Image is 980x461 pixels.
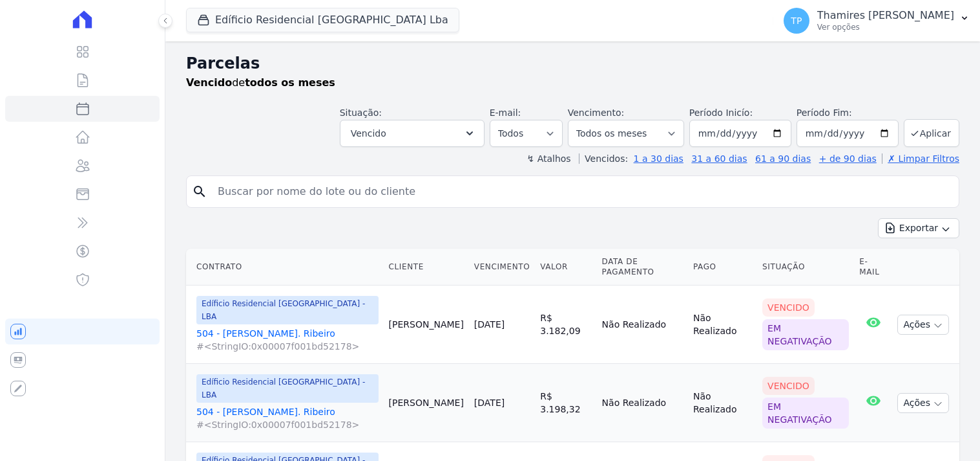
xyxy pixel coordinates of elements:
[245,76,335,89] strong: todos os meses
[192,184,207,199] i: search
[755,153,811,164] a: 61 a 90 dias
[797,106,899,120] label: Período Fim:
[340,120,485,147] button: Vencido
[196,327,379,353] a: 504 - [PERSON_NAME]. Ribeiro#<StringIO:0x00007f001bd52178>
[817,22,954,32] p: Ver opções
[186,8,459,32] button: Edíficio Residencial [GEOGRAPHIC_DATA] Lba
[854,249,892,286] th: E-mail
[568,107,624,118] label: Vencimento:
[535,249,596,286] th: Valor
[196,374,379,403] span: Edíficio Residencial [GEOGRAPHIC_DATA] - LBA
[474,319,505,330] a: [DATE]
[762,319,849,350] div: Em negativação
[384,286,469,364] td: [PERSON_NAME]
[469,249,535,286] th: Vencimento
[904,119,959,147] button: Aplicar
[762,377,815,395] div: Vencido
[196,296,379,324] span: Edíficio Residencial [GEOGRAPHIC_DATA] - LBA
[634,153,683,164] a: 1 a 30 dias
[791,16,802,25] span: TP
[196,405,379,431] a: 504 - [PERSON_NAME]. Ribeiro#<StringIO:0x00007f001bd52178>
[196,340,379,353] span: #<StringIO:0x00007f001bd52178>
[490,107,521,118] label: E-mail:
[186,52,959,75] h2: Parcelas
[878,218,959,238] button: Exportar
[691,153,747,164] a: 31 a 60 dias
[579,153,628,164] label: Vencidos:
[757,249,854,286] th: Situação
[526,153,570,164] label: ↯ Atalhos
[817,9,954,22] p: Thamires [PERSON_NAME]
[819,153,877,164] a: + de 90 dias
[535,286,596,364] td: R$ 3.182,09
[882,153,959,164] a: ✗ Limpar Filtros
[689,107,753,118] label: Período Inicío:
[597,286,688,364] td: Não Realizado
[597,364,688,442] td: Não Realizado
[186,76,232,89] strong: Vencido
[762,298,815,317] div: Vencido
[762,398,849,429] div: Em negativação
[351,126,386,141] span: Vencido
[186,75,335,91] p: de
[474,398,505,408] a: [DATE]
[340,107,382,118] label: Situação:
[210,179,954,205] input: Buscar por nome do lote ou do cliente
[688,286,757,364] td: Não Realizado
[535,364,596,442] td: R$ 3.198,32
[688,364,757,442] td: Não Realizado
[897,393,949,413] button: Ações
[196,418,379,431] span: #<StringIO:0x00007f001bd52178>
[186,249,384,286] th: Contrato
[897,315,949,335] button: Ações
[773,3,980,39] button: TP Thamires [PERSON_NAME] Ver opções
[384,364,469,442] td: [PERSON_NAME]
[688,249,757,286] th: Pago
[597,249,688,286] th: Data de Pagamento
